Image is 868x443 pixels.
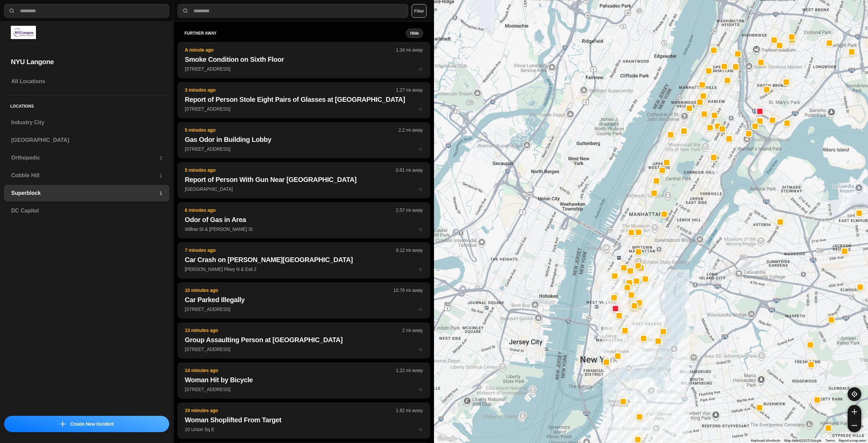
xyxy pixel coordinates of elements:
[185,135,423,144] h2: Gas Odor in Building Lobby
[751,438,780,443] button: Keyboard shortcuts
[784,439,821,442] span: Map data ©2025 Google
[406,29,423,38] button: Hide
[159,154,162,161] p: 2
[70,421,114,427] p: Create New Incident
[185,226,423,233] p: Willow St & [PERSON_NAME] St
[11,118,162,127] h3: Industry City
[418,347,423,352] span: star
[178,42,430,78] button: A minute ago1.34 mi awaySmoke Condition on Sixth Floor[STREET_ADDRESS]star
[185,95,423,104] h2: Report of Person Stole Eight Pairs of Glasses at [GEOGRAPHIC_DATA]
[4,73,169,90] a: All Locations
[159,172,162,179] p: 1
[185,346,423,353] p: [STREET_ADDRESS]
[185,207,396,214] p: 6 minutes ago
[436,434,458,443] img: Google
[839,439,866,442] a: Report a map error
[178,282,430,318] button: 10 minutes ago10.76 mi awayCar Parked Illegally[STREET_ADDRESS]star
[178,82,430,118] button: 3 minutes ago1.27 mi awayReport of Person Stole Eight Pairs of Glasses at [GEOGRAPHIC_DATA][STREE...
[11,171,159,180] h3: Cobble Hill
[185,415,423,425] h2: Woman Shoplifted From Target
[185,327,402,334] p: 13 minutes ago
[185,386,423,393] p: [STREET_ADDRESS]
[396,167,423,173] p: 0.81 mi away
[852,423,857,428] img: zoom-out
[178,363,430,399] button: 14 minutes ago1.22 mi awayWoman Hit by Bicycle[STREET_ADDRESS]star
[178,226,430,232] a: 6 minutes ago2.57 mi awayOdor of Gas in AreaWillow St & [PERSON_NAME] Ststar
[178,403,430,439] button: 19 minutes ago1.62 mi awayWoman Shoplifted From Target10 Union Sq Estar
[412,4,427,18] button: Filter
[178,242,430,278] button: 7 minutes ago9.12 mi awayCar Crash on [PERSON_NAME][GEOGRAPHIC_DATA][PERSON_NAME] Pkwy N & Exit 2...
[410,31,419,36] small: Hide
[4,95,169,114] h5: Locations
[852,409,857,414] img: zoom-in
[185,407,396,414] p: 19 minutes ago
[178,186,430,192] a: 5 minutes ago0.81 mi awayReport of Person With Gun Near [GEOGRAPHIC_DATA][GEOGRAPHIC_DATA]star
[851,391,857,397] img: recenter
[185,295,423,304] h2: Car Parked Illegally
[4,150,169,166] a: Orthopedic2
[418,226,423,232] span: star
[60,421,65,427] img: icon
[11,57,162,67] h2: NYU Langone
[185,367,396,374] p: 14 minutes ago
[8,7,15,14] img: search
[185,47,396,53] p: A minute ago
[436,434,458,443] a: Open this area in Google Maps (opens a new window)
[396,207,423,214] p: 2.57 mi away
[185,127,398,133] p: 5 minutes ago
[11,136,162,144] h3: [GEOGRAPHIC_DATA]
[4,167,169,184] a: Cobble Hill1
[178,122,430,158] button: 5 minutes ago2.2 mi awayGas Odor in Building Lobby[STREET_ADDRESS]star
[4,416,169,432] button: iconCreate New Incident
[396,367,423,374] p: 1.22 mi away
[4,203,169,219] a: DC Capitol
[418,106,423,112] span: star
[178,106,430,112] a: 3 minutes ago1.27 mi awayReport of Person Stole Eight Pairs of Glasses at [GEOGRAPHIC_DATA][STREE...
[4,114,169,131] a: Industry City
[178,266,430,272] a: 7 minutes ago9.12 mi awayCar Crash on [PERSON_NAME][GEOGRAPHIC_DATA][PERSON_NAME] Pkwy N & Exit 2...
[11,77,162,86] h3: All Locations
[185,175,423,184] h2: Report of Person With Gun Near [GEOGRAPHIC_DATA]
[185,146,423,152] p: [STREET_ADDRESS]
[4,132,169,148] a: [GEOGRAPHIC_DATA]
[185,266,423,273] p: [PERSON_NAME] Pkwy N & Exit 2
[396,87,423,93] p: 1.27 mi away
[178,426,430,432] a: 19 minutes ago1.62 mi awayWoman Shoplifted From Target10 Union Sq Estar
[185,87,396,93] p: 3 minutes ago
[178,162,430,198] button: 5 minutes ago0.81 mi awayReport of Person With Gun Near [GEOGRAPHIC_DATA][GEOGRAPHIC_DATA]star
[848,387,861,401] button: recenter
[178,202,430,238] button: 6 minutes ago2.57 mi awayOdor of Gas in AreaWillow St & [PERSON_NAME] Ststar
[418,427,423,432] span: star
[182,7,189,14] img: search
[178,322,430,358] button: 13 minutes ago2 mi awayGroup Assaulting Person at [GEOGRAPHIC_DATA][STREET_ADDRESS]star
[11,207,162,215] h3: DC Capitol
[402,327,423,334] p: 2 mi away
[418,387,423,392] span: star
[848,419,861,432] button: zoom-out
[185,255,423,264] h2: Car Crash on [PERSON_NAME][GEOGRAPHIC_DATA]
[418,66,423,72] span: star
[178,306,430,312] a: 10 minutes ago10.76 mi awayCar Parked Illegally[STREET_ADDRESS]star
[4,185,169,201] a: Superblock1
[418,307,423,312] span: star
[398,127,423,133] p: 2.2 mi away
[185,66,423,72] p: [STREET_ADDRESS]
[185,215,423,224] h2: Odor of Gas in Area
[185,287,393,294] p: 10 minutes ago
[185,247,396,254] p: 7 minutes ago
[178,66,430,72] a: A minute ago1.34 mi awaySmoke Condition on Sixth Floor[STREET_ADDRESS]star
[418,266,423,272] span: star
[848,405,861,419] button: zoom-in
[825,439,835,442] a: Terms (opens in new tab)
[185,186,423,192] p: [GEOGRAPHIC_DATA]
[396,247,423,254] p: 9.12 mi away
[11,154,159,162] h3: Orthopedic
[396,407,423,414] p: 1.62 mi away
[178,346,430,352] a: 13 minutes ago2 mi awayGroup Assaulting Person at [GEOGRAPHIC_DATA][STREET_ADDRESS]star
[418,146,423,152] span: star
[393,287,423,294] p: 10.76 mi away
[178,386,430,392] a: 14 minutes ago1.22 mi awayWoman Hit by Bicycle[STREET_ADDRESS]star
[184,31,406,36] h5: further away
[185,426,423,433] p: 10 Union Sq E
